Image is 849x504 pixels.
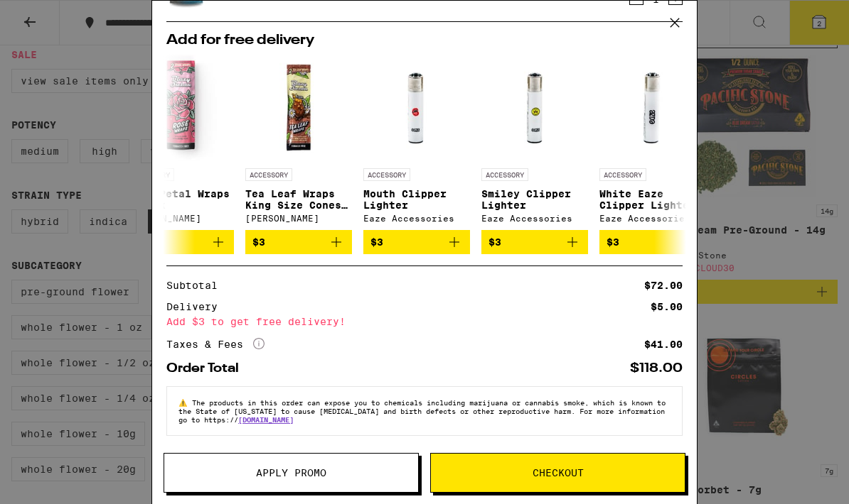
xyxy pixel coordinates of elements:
[630,362,683,375] div: $118.00
[363,230,470,254] button: Add to bag
[166,33,683,48] h2: Add for free delivery
[245,230,352,254] button: Add to bag
[178,398,192,407] span: ⚠️
[256,468,326,478] span: Apply Promo
[245,55,352,230] a: Open page for Tea Leaf Wraps King Size Cones 2-Pack from Blazy Susan
[178,398,666,424] span: The products in this order can expose you to chemicals including marijuana or cannabis smoke, whi...
[363,214,470,223] div: Eaze Accessories
[481,168,528,181] p: ACCESSORY
[363,55,470,161] img: Eaze Accessories - Mouth Clipper Lighter
[166,280,228,290] div: Subtotal
[127,55,234,161] img: Blazy Susan - Rose Petal Wraps 2-Pack
[607,236,619,248] span: $3
[164,453,419,493] button: Apply Promo
[245,55,352,161] img: Blazy Susan - Tea Leaf Wraps King Size Cones 2-Pack
[430,453,685,493] button: Checkout
[481,188,588,211] p: Smiley Clipper Lighter
[245,188,352,211] p: Tea Leaf Wraps King Size Cones 2-Pack
[166,317,683,327] div: Add $3 to get free delivery!
[481,55,588,161] img: Eaze Accessories - Smiley Clipper Lighter
[599,188,706,211] p: White Eaze Clipper Lighter
[238,415,294,424] a: [DOMAIN_NAME]
[370,236,383,248] span: $3
[651,302,683,312] div: $5.00
[599,55,706,230] a: Open page for White Eaze Clipper Lighter from Eaze Accessories
[599,168,646,181] p: ACCESSORY
[599,230,706,254] button: Add to bag
[245,168,292,181] p: ACCESSORY
[644,339,683,349] div: $41.00
[481,214,588,223] div: Eaze Accessories
[127,230,234,254] button: Add to bag
[363,168,410,181] p: ACCESSORY
[644,280,683,290] div: $72.00
[481,55,588,230] a: Open page for Smiley Clipper Lighter from Eaze Accessories
[533,468,584,478] span: Checkout
[488,236,501,248] span: $3
[166,362,249,375] div: Order Total
[252,236,265,248] span: $3
[599,55,706,161] img: Eaze Accessories - White Eaze Clipper Lighter
[363,188,470,211] p: Mouth Clipper Lighter
[245,214,352,223] div: [PERSON_NAME]
[363,55,470,230] a: Open page for Mouth Clipper Lighter from Eaze Accessories
[166,302,228,312] div: Delivery
[599,214,706,223] div: Eaze Accessories
[127,214,234,223] div: [PERSON_NAME]
[127,188,234,211] p: Rose Petal Wraps 2-Pack
[166,338,265,351] div: Taxes & Fees
[481,230,588,254] button: Add to bag
[127,55,234,230] a: Open page for Rose Petal Wraps 2-Pack from Blazy Susan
